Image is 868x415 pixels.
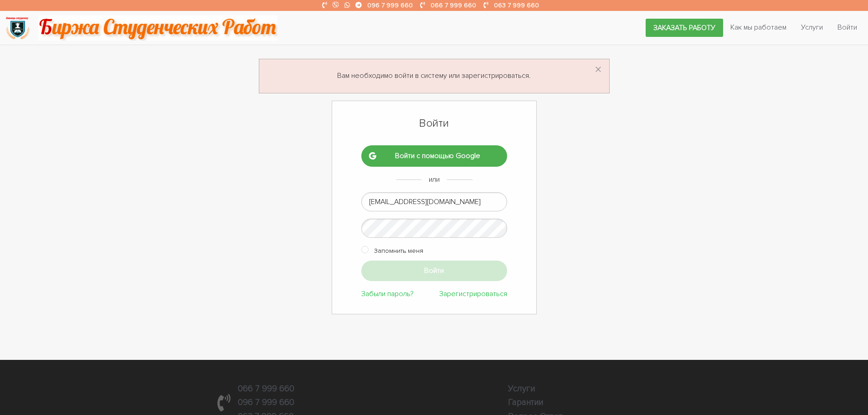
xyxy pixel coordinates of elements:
a: 096 7 999 660 [238,397,294,408]
a: Зарегистрироваться [439,289,507,298]
span: × [595,61,602,79]
h1: Войти [361,116,507,131]
input: Войти [361,261,507,281]
button: Dismiss alert [595,63,602,77]
a: Забыли пароль? [361,289,414,298]
a: 063 7 999 660 [494,1,539,9]
a: Войти с помощью Google [361,145,507,166]
a: Услуги [508,383,535,394]
img: logo-135dea9cf721667cc4ddb0c1795e3ba8b7f362e3d0c04e2cc90b931989920324.png [5,15,30,41]
a: 096 7 999 660 [367,1,413,9]
a: Как мы работаем [723,19,794,36]
p: Вам необходимо войти в систему или зарегистрироваться. [270,70,598,82]
a: Заказать работу [646,19,723,37]
a: 066 7 999 660 [431,1,476,9]
span: или [429,175,440,184]
a: Услуги [794,19,830,36]
label: Запомнить меня [374,245,423,256]
a: 066 7 999 660 [238,383,294,394]
a: Гарантии [508,397,543,408]
a: Войти [830,19,864,36]
img: motto-2ce64da2796df845c65ce8f9480b9c9d679903764b3ca6da4b6de107518df0fe.gif [38,15,277,41]
span: Войти с помощью Google [376,152,499,160]
input: Адрес электронной почты [361,192,507,211]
